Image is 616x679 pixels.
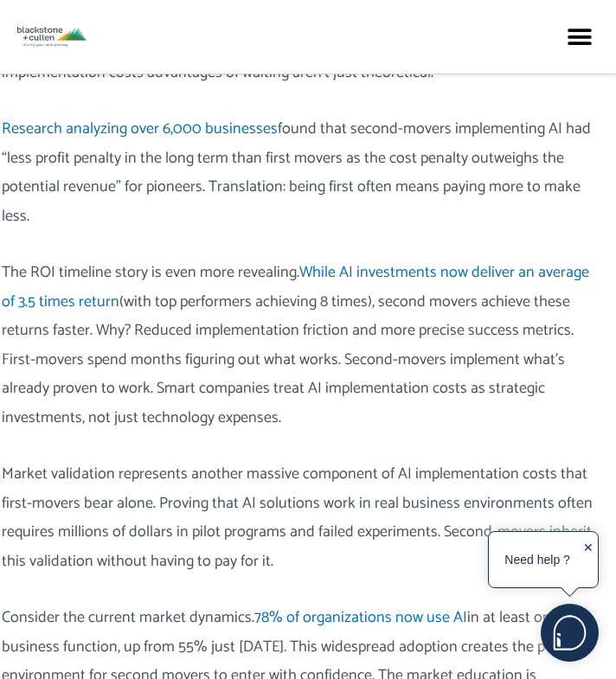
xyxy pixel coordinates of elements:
a: While AI investments now deliver an average of 3.5 times return [2,259,589,315]
div: Need help ? [491,535,584,585]
div: ✕ [583,536,594,585]
img: users%2F5SSOSaKfQqXq3cFEnIZRYMEs4ra2%2Fmedia%2Fimages%2F-Bulle%20blanche%20sans%20fond%20%2B%20ma... [542,605,598,661]
p: found that second-movers implementing AI had “less profit penalty in the long term than first mov... [2,115,600,231]
p: Market validation represents another massive component of AI implementation costs that first-move... [2,460,600,576]
a: Research analyzing over 6,000 businesses [2,116,278,142]
p: The ROI timeline story is even more revealing. (with top performers achieving 8 times), second mo... [2,259,600,433]
div: Menu Toggle [560,17,599,56]
a: 78% of organizations now use AI [254,605,467,631]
